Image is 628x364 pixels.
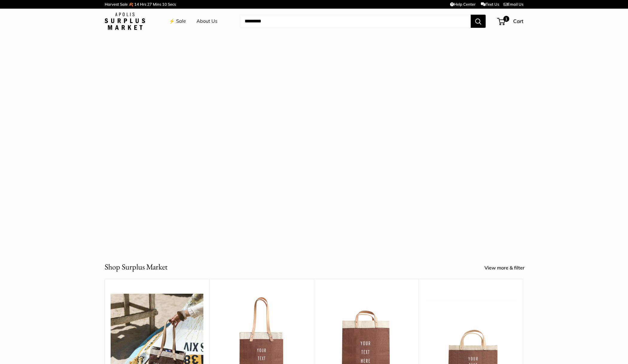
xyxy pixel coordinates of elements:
[162,2,167,7] span: 10
[240,15,471,28] input: Search...
[498,16,523,26] a: 1 Cart
[504,2,523,7] a: Email Us
[513,18,523,24] span: Cart
[169,17,186,26] a: ⚡️ Sale
[105,13,145,30] img: Apolis: Surplus Market
[168,2,176,7] span: Secs
[140,2,146,7] span: Hrs
[147,2,152,7] span: 27
[450,2,475,7] a: Help Center
[134,2,139,7] span: 14
[471,15,486,28] button: Search
[503,16,509,22] span: 1
[484,264,531,272] a: View more & filter
[196,17,217,26] a: About Us
[105,261,167,273] h2: Shop Surplus Market
[481,2,499,7] a: Text Us
[153,2,161,7] span: Mins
